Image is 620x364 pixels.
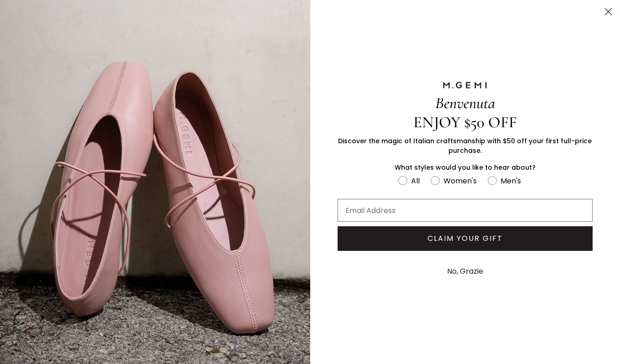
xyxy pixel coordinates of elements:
[413,113,517,132] span: ENJOY $50 OFF
[435,94,495,113] span: Benvenuta
[338,199,593,222] input: Email Address
[395,163,536,172] span: What styles would you like to hear about?
[411,175,420,187] div: All
[443,175,477,187] div: Women's
[600,4,616,20] button: Close dialog
[338,136,592,155] span: Discover the magic of Italian craftsmanship with $50 off your first full-price purchase.
[442,81,488,89] img: M.GEMI
[338,226,593,251] button: CLAIM YOUR GIFT
[500,175,521,187] div: Men's
[443,260,488,283] button: No, Grazie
